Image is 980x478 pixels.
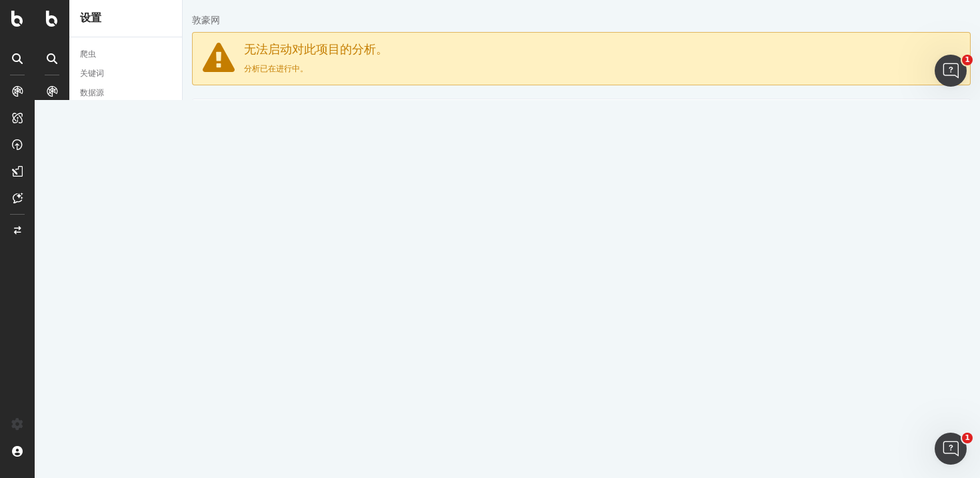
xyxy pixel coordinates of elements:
[930,55,935,64] font: 1
[45,86,69,100] div: 数据源
[965,433,970,442] font: 1
[45,88,69,97] font: 数据源
[45,49,61,59] font: 爬虫
[45,69,69,78] font: 关键词
[45,67,138,81] a: 关键词
[45,47,61,61] div: 爬虫
[45,13,67,23] font: 设置
[45,86,138,100] a: 数据源
[900,55,932,87] iframe: 对讲机实时聊天
[61,63,125,74] font: 分析已在进行中。
[45,67,69,81] div: 关键词
[61,41,205,57] font: 无法启动对此项目的分析。
[935,433,967,465] iframe: 对讲机实时聊天
[9,15,37,25] font: 敦豪网
[45,47,138,61] a: 爬虫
